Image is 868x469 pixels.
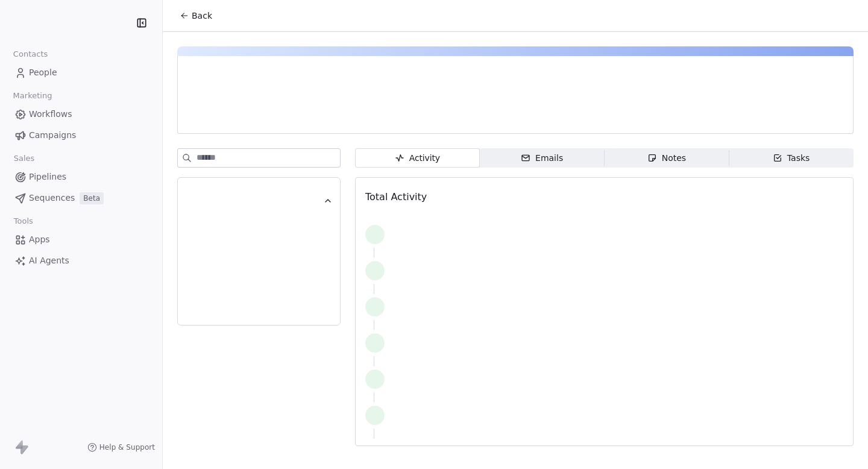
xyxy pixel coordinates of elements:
button: Back [172,5,219,27]
span: Contacts [8,45,53,63]
a: SequencesBeta [10,188,153,208]
span: Sequences [29,192,75,204]
span: Workflows [29,108,72,121]
span: Marketing [8,87,57,105]
a: Apps [10,230,153,250]
span: Total Activity [365,191,427,203]
span: Campaigns [29,129,76,142]
span: Sales [8,150,40,168]
div: Tasks [773,152,810,165]
span: Back [192,10,212,22]
span: Beta [80,192,104,204]
div: Notes [647,152,686,165]
a: AI Agents [10,251,153,271]
span: Help & Support [99,442,155,452]
a: Campaigns [10,125,153,145]
span: Apps [29,233,50,246]
a: Help & Support [87,442,155,452]
span: Pipelines [29,171,66,183]
a: Pipelines [10,167,153,187]
a: Workflows [10,104,153,124]
div: Emails [521,152,563,165]
span: Tools [8,212,38,230]
span: People [29,66,57,79]
a: People [10,63,153,83]
span: AI Agents [29,254,69,267]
